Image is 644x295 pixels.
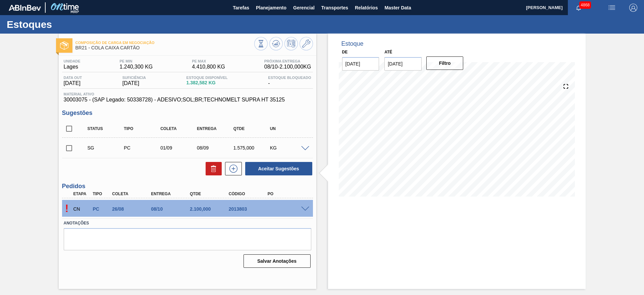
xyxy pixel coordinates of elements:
[232,145,272,151] div: 1.575,000
[86,145,126,151] div: Sugestão Criada
[122,126,163,131] div: Tipo
[227,192,271,196] div: Código
[9,5,41,11] img: TNhmsLtSVTkK8tSr43FrP2fwEKptu5GPRR3wAAAABJRU5ErkJggg==
[342,57,379,71] input: dd/mm/yyyy
[64,97,311,103] span: 30003075 - (SAP Legado: 50338728) - ADESIVO;SOL;BR;TECHNOMELT SUPRA HT 35125
[342,50,348,54] label: De
[149,192,193,196] div: Entrega
[91,192,111,196] div: Tipo
[75,45,254,50] span: BR21 - COLA CAIXA CARTÃO
[568,3,589,12] button: Notificações
[341,40,364,47] div: Estoque
[222,162,242,175] div: Nova sugestão
[579,1,591,9] span: 4868
[268,76,311,80] span: Estoque Bloqueado
[186,80,228,85] span: 1.382,582 KG
[64,80,82,86] span: [DATE]
[86,126,126,131] div: Status
[186,76,228,80] span: Estoque Disponível
[300,37,313,50] button: Ir ao Master Data / Geral
[91,206,111,212] div: Pedido de Compra
[266,76,313,86] div: -
[195,145,236,151] div: 08/09/2025
[188,206,232,212] div: 2.100,000
[72,192,92,196] div: Etapa
[202,162,222,175] div: Excluir Sugestões
[149,206,193,212] div: 08/10/2025
[269,37,283,50] button: Atualizar Gráfico
[60,41,68,50] img: Ícone
[192,64,225,70] span: 4.410,800 KG
[120,59,153,63] span: PE MIN
[110,192,154,196] div: Coleta
[268,126,309,131] div: UN
[629,4,637,12] img: Logout
[242,161,313,176] div: Aceitar Sugestões
[64,64,80,70] span: Lages
[188,192,232,196] div: Qtde
[426,56,464,70] button: Filtro
[64,76,82,80] span: Data out
[384,50,392,54] label: Até
[244,254,311,268] button: Salvar Anotações
[62,110,313,117] h3: Sugestões
[264,64,311,70] span: 08/10 - 2.100,000 KG
[355,4,378,12] span: Relatórios
[122,76,146,80] span: Suficiência
[64,59,80,63] span: Unidade
[110,206,154,212] div: 26/08/2025
[64,218,311,228] label: Anotações
[159,126,199,131] div: Coleta
[233,4,249,12] span: Tarefas
[321,4,348,12] span: Transportes
[73,206,90,212] p: CN
[264,59,311,63] span: Próxima Entrega
[75,41,254,45] span: Composição de Carga em Negociação
[159,145,199,151] div: 01/09/2025
[192,59,225,63] span: PE MAX
[245,162,312,175] button: Aceitar Sugestões
[62,202,72,215] p: Pendente de aceite
[266,192,310,196] div: PO
[227,206,271,212] div: 2013803
[384,57,422,71] input: dd/mm/yyyy
[254,37,268,50] button: Visão Geral dos Estoques
[120,64,153,70] span: 1.240,300 KG
[122,145,163,151] div: Pedido de Compra
[256,4,286,12] span: Planejamento
[122,80,146,86] span: [DATE]
[62,183,313,190] h3: Pedidos
[7,20,126,28] h1: Estoques
[384,4,411,12] span: Master Data
[268,145,309,151] div: KG
[284,37,298,50] button: Programar Estoque
[72,202,92,216] div: Composição de Carga em Negociação
[293,4,315,12] span: Gerencial
[64,92,311,96] span: Material ativo
[608,4,616,12] img: userActions
[232,126,272,131] div: Qtde
[195,126,236,131] div: Entrega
